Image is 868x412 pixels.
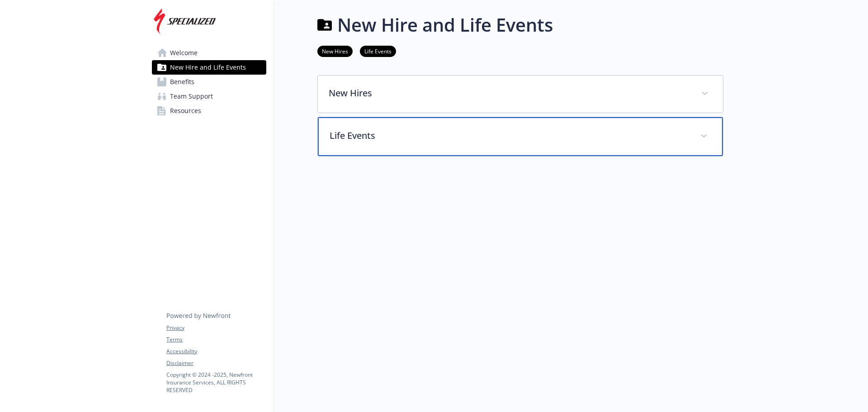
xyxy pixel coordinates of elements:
[152,104,266,118] a: Resources
[329,86,690,100] p: New Hires
[170,89,213,104] span: Team Support
[152,46,266,60] a: Welcome
[170,104,201,118] span: Resources
[170,75,194,89] span: Benefits
[330,129,689,142] p: Life Events
[318,76,723,113] div: New Hires
[166,347,266,355] a: Accessibility
[152,75,266,89] a: Benefits
[166,336,266,344] a: Terms
[152,60,266,75] a: New Hire and Life Events
[360,47,396,55] a: Life Events
[166,359,266,367] a: Disclaimer
[317,47,353,55] a: New Hires
[318,117,723,156] div: Life Events
[170,60,246,75] span: New Hire and Life Events
[166,324,266,332] a: Privacy
[337,11,553,38] h1: New Hire and Life Events
[166,371,266,394] p: Copyright © 2024 - 2025 , Newfront Insurance Services, ALL RIGHTS RESERVED
[152,89,266,104] a: Team Support
[170,46,198,60] span: Welcome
